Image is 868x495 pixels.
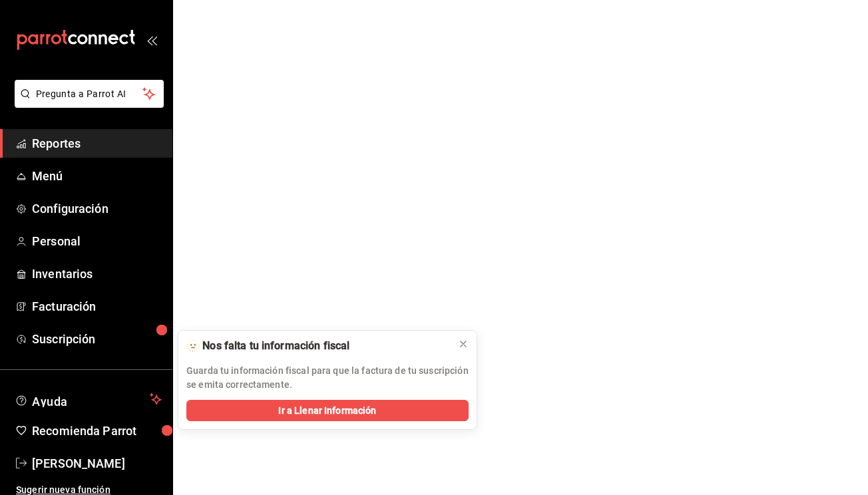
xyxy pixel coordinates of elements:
div: 🫥 Nos falta tu información fiscal [186,339,447,353]
span: Personal [32,232,162,250]
span: Suscripción [32,330,162,348]
span: Recomienda Parrot [32,422,162,440]
a: Pregunta a Parrot AI [9,96,164,110]
button: Ir a Llenar Información [186,400,469,421]
button: open_drawer_menu [146,35,157,45]
span: Reportes [32,134,162,152]
span: Pregunta a Parrot AI [36,87,143,101]
span: Configuración [32,200,162,218]
span: Menú [32,167,162,185]
span: Ir a Llenar Información [278,404,376,418]
span: Inventarios [32,265,162,283]
span: Ayuda [32,391,144,407]
span: [PERSON_NAME] [32,454,162,472]
button: Pregunta a Parrot AI [15,80,164,108]
p: Guarda tu información fiscal para que la factura de tu suscripción se emita correctamente. [186,364,469,392]
span: Facturación [32,297,162,315]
